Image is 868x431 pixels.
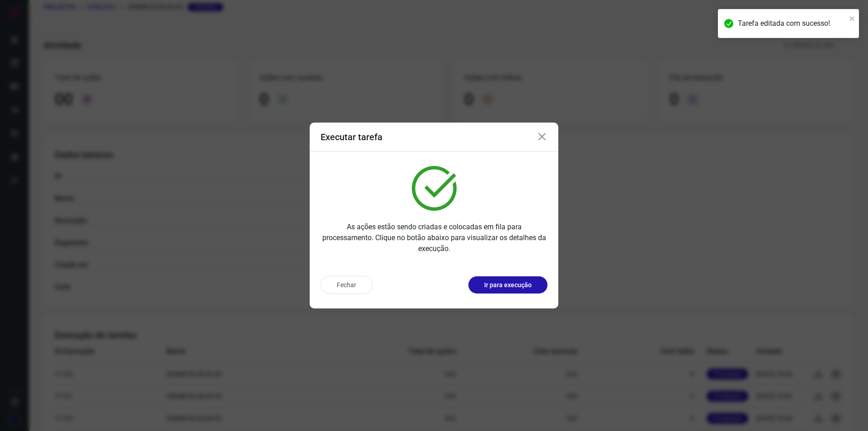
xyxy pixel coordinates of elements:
[321,276,373,294] button: Fechar
[468,276,547,294] button: Ir para execução
[738,18,846,29] div: Tarefa editada com sucesso!
[321,132,382,142] h3: Executar tarefa
[412,166,457,211] img: verified.svg
[484,280,532,290] p: Ir para execução
[321,222,547,254] p: As ações estão sendo criadas e colocadas em fila para processamento. Clique no botão abaixo para ...
[849,13,855,24] button: close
